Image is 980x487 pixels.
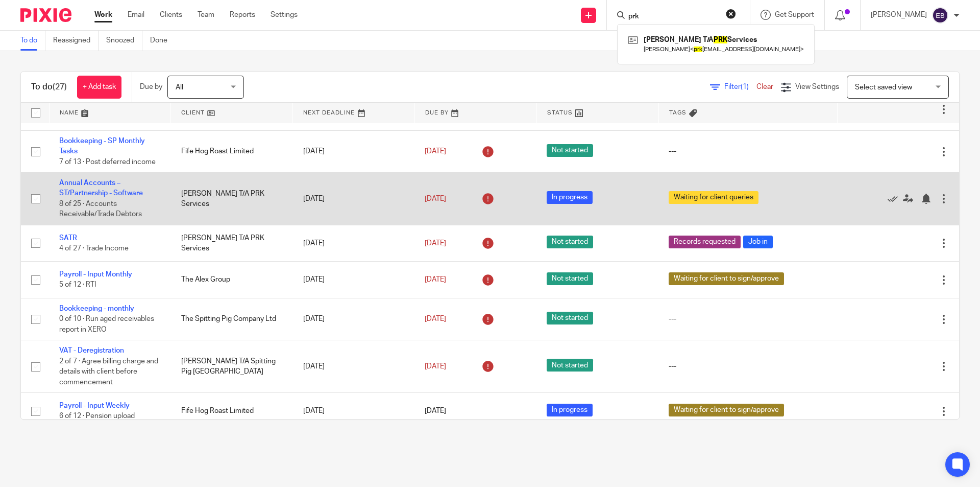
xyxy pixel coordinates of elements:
[271,10,298,20] a: Settings
[425,195,446,202] span: [DATE]
[293,298,415,340] td: [DATE]
[669,146,827,156] div: ---
[59,305,134,312] a: Bookkeeping - monthly
[59,413,135,420] span: 6 of 12 · Pension upload
[669,404,784,416] span: Waiting for client to sign/approve
[59,137,145,155] a: Bookkeeping - SP Monthly Tasks
[59,282,96,289] span: 5 of 12 · RTI
[669,236,741,248] span: Records requested
[425,240,446,247] span: [DATE]
[20,8,71,22] img: Pixie
[669,361,827,372] div: ---
[59,358,158,386] span: 2 of 7 · Agree billing charge and details with client before commencement
[293,393,415,429] td: [DATE]
[669,110,687,115] span: Tags
[726,9,736,19] button: Clear
[106,31,142,51] a: Snoozed
[230,10,255,20] a: Reports
[425,276,446,283] span: [DATE]
[150,31,175,51] a: Done
[171,225,293,261] td: [PERSON_NAME] T/A PRK Services
[128,10,144,20] a: Email
[669,272,784,285] span: Waiting for client to sign/approve
[669,191,758,204] span: Waiting for client queries
[31,82,67,92] h1: To do
[425,315,446,322] span: [DATE]
[547,236,593,248] span: Not started
[724,83,756,90] span: Filter
[59,200,142,218] span: 8 of 25 · Accounts Receivable/Trade Debtors
[59,315,154,333] span: 0 of 10 · Run aged receivables report in XERO
[198,10,214,20] a: Team
[171,340,293,393] td: [PERSON_NAME] T/A Spitting Pig [GEOGRAPHIC_DATA]
[547,359,593,372] span: Not started
[425,148,446,155] span: [DATE]
[171,298,293,340] td: The Spitting Pig Company Ltd
[888,194,903,204] a: Mark as done
[743,236,773,248] span: Job in
[293,173,415,225] td: [DATE]
[171,262,293,298] td: The Alex Group
[775,11,814,18] span: Get Support
[160,10,182,20] a: Clients
[669,314,827,324] div: ---
[741,83,749,90] span: (1)
[627,12,719,21] input: Search
[59,402,130,409] a: Payroll - Input Weekly
[53,31,99,51] a: Reassigned
[425,407,446,414] span: [DATE]
[425,363,446,370] span: [DATE]
[53,83,67,91] span: (27)
[855,84,912,91] span: Select saved view
[795,83,839,90] span: View Settings
[140,82,162,92] p: Due by
[547,144,593,157] span: Not started
[932,7,948,24] img: svg%3E
[756,83,773,90] a: Clear
[871,10,927,20] p: [PERSON_NAME]
[94,10,112,20] a: Work
[59,245,129,252] span: 4 of 27 · Trade Income
[20,31,45,51] a: To do
[293,262,415,298] td: [DATE]
[547,312,593,324] span: Not started
[171,173,293,225] td: [PERSON_NAME] T/A PRK Services
[59,347,124,354] a: VAT - Deregistration
[59,158,156,166] span: 7 of 13 · Post deferred income
[171,130,293,172] td: Fife Hog Roast Limited
[59,235,77,242] a: SATR
[293,340,415,393] td: [DATE]
[59,179,143,197] a: Annual Accounts – ST/Partnership - Software
[77,76,121,99] a: + Add task
[293,130,415,172] td: [DATE]
[59,271,132,278] a: Payroll - Input Monthly
[547,191,593,204] span: In progress
[176,84,183,91] span: All
[547,404,593,416] span: In progress
[171,393,293,429] td: Fife Hog Roast Limited
[293,225,415,261] td: [DATE]
[59,117,160,124] span: 10 of 13 · Post deferred income
[547,272,593,285] span: Not started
